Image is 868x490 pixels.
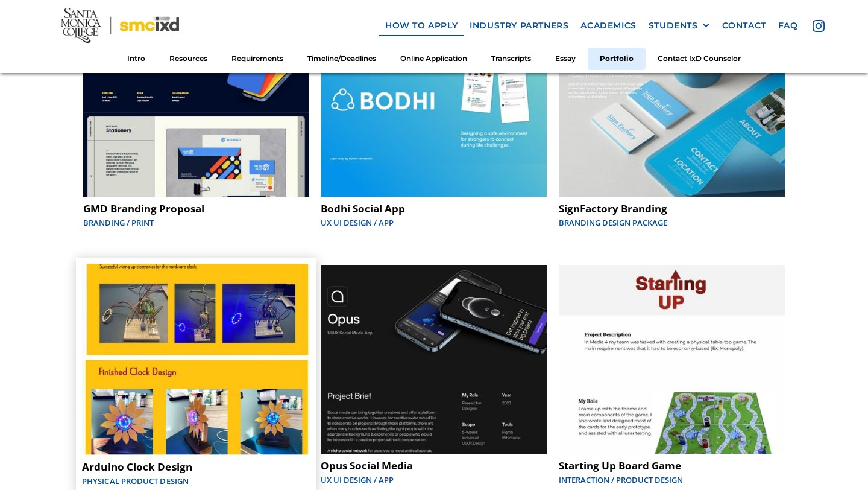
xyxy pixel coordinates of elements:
a: Bodhi Social AppUX UI Design / App [315,2,553,235]
div: UX UI Design / App [321,217,547,229]
a: faq [772,14,804,36]
div: Branding / Print [83,217,309,229]
a: Portfolio [588,48,646,70]
a: how to apply [379,14,464,36]
div: Opus Social Media [321,460,547,472]
a: Timeline/Deadlines [295,48,388,70]
img: icon - instagram [813,19,825,31]
div: UX UI Design / App [321,474,547,486]
a: Essay [543,48,588,70]
div: Interaction / Product Design [559,474,785,486]
div: Bodhi Social App [321,203,547,215]
a: Intro [115,48,157,70]
div: STUDENTS [649,20,710,30]
div: SignFactory Branding [559,203,785,215]
div: Physical Product Design [82,474,310,486]
div: GMD Branding Proposal [83,203,309,215]
a: contact [716,14,772,36]
a: Requirements [219,48,295,70]
a: industry partners [464,14,574,36]
div: Branding Design Package [559,217,785,229]
div: Arduino Clock Design [82,460,310,472]
a: GMD Branding ProposalBranding / Print [77,2,315,235]
a: Transcripts [479,48,543,70]
a: Academics [574,14,642,36]
div: STUDENTS [649,20,698,30]
img: Santa Monica College - SMC IxD logo [61,8,180,43]
a: SignFactory BrandingBranding Design Package [553,2,791,235]
div: Starting Up Board Game [559,460,785,472]
a: Online Application [388,48,479,70]
a: Resources [157,48,219,70]
a: Contact IxD Counselor [646,48,753,70]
